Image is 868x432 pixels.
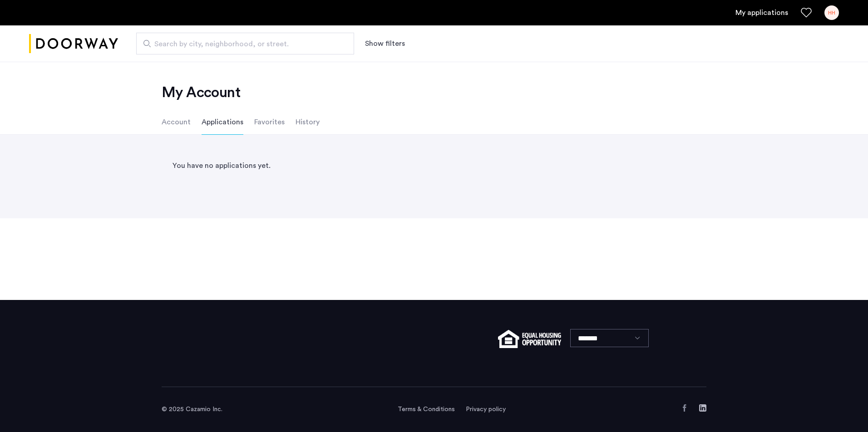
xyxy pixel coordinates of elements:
[466,405,506,414] a: Privacy policy
[29,27,118,61] a: Cazamio logo
[162,109,191,135] li: Account
[254,109,285,135] li: Favorites
[681,404,688,412] a: Facebook
[162,406,222,412] span: © 2025 Cazamio Inc.
[365,38,405,49] button: Show or hide filters
[296,109,320,135] li: History
[570,329,649,347] select: Language select
[398,405,455,414] a: Terms and conditions
[154,39,329,49] span: Search by city, neighborhood, or street.
[136,33,354,54] input: Apartment Search
[824,5,839,20] div: HH
[801,7,812,18] a: Favorites
[498,330,561,348] img: equal-housing.png
[735,7,788,18] a: My application
[699,404,706,412] a: LinkedIn
[202,109,243,135] li: Applications
[162,149,706,182] div: You have no applications yet.
[162,83,706,102] h2: My Account
[29,27,118,61] img: logo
